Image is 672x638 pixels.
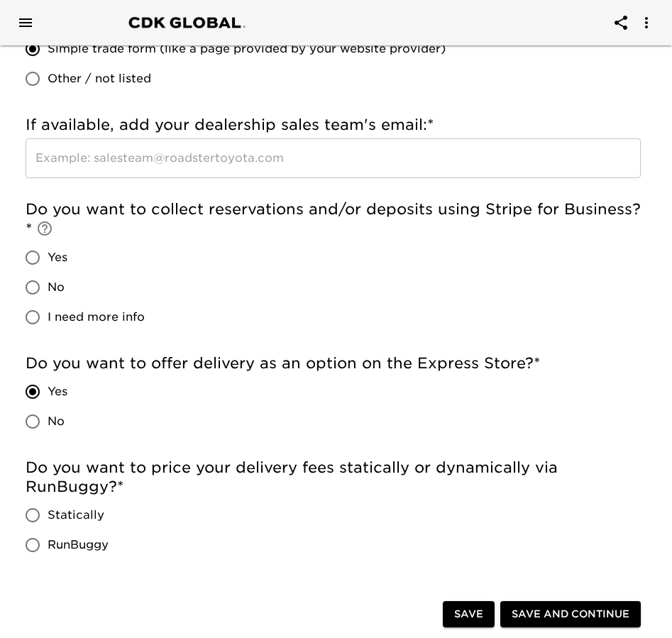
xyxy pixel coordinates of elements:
[48,537,109,554] span: RunBuggy
[26,115,641,135] h5: If available, add your dealership sales team's email:
[48,309,145,326] span: I need more info
[9,6,43,40] button: Open drawer
[26,138,641,178] input: Example: salesteam@roadstertoyota.com
[454,605,483,623] span: Save
[48,40,446,57] span: Simple trade form (like a page provided by your website provider)
[48,249,67,266] span: Yes
[48,507,104,524] span: Statically
[26,199,641,239] h5: Do you want to collect reservations and/or deposits using Stripe for Business?
[26,353,641,373] h5: Do you want to offer delivery as an option on the Express Store?
[48,70,151,87] span: Other / not listed
[443,601,495,627] button: Save
[48,279,65,296] span: No
[629,6,663,40] button: account of current user
[48,413,65,430] span: No
[604,6,638,40] button: account of current user
[26,458,641,497] h5: Do you want to price your delivery fees statically or dynamically via RunBuggy?
[48,383,67,400] span: Yes
[500,601,641,627] button: Save and Continue
[512,605,629,623] span: Save and Continue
